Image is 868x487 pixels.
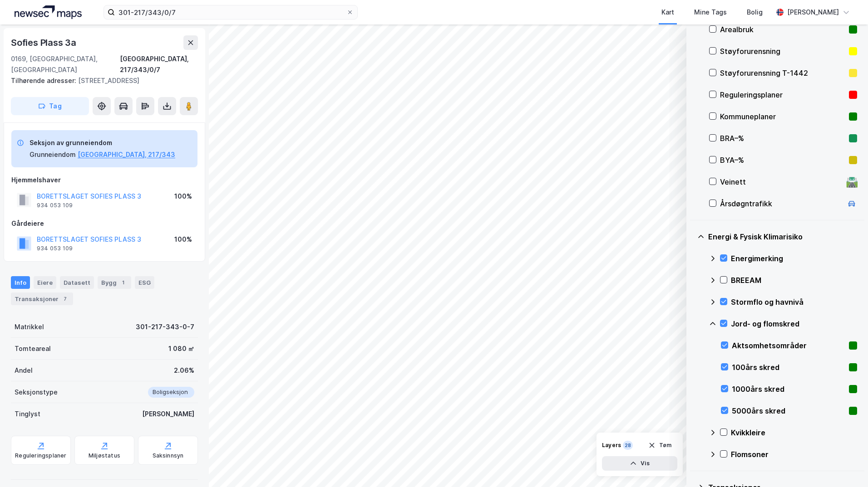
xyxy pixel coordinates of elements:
[15,409,40,419] div: Tinglyst
[731,275,857,286] div: BREEAM
[787,7,839,18] div: [PERSON_NAME]
[720,68,845,78] div: Støyforurensning T-1442
[732,384,845,394] div: 1000års skred
[142,409,194,419] div: [PERSON_NAME]
[60,294,69,303] div: 7
[720,133,845,144] div: BRA–%
[731,297,857,307] div: Stormflo og havnivå
[120,54,198,75] div: [GEOGRAPHIC_DATA], 217/343/0/7
[732,405,845,416] div: 5000års skred
[731,427,857,438] div: Kvikkleire
[11,77,78,84] span: Tilhørende adresser:
[11,292,73,305] div: Transaksjoner
[720,111,845,122] div: Kommuneplaner
[174,365,194,376] div: 2.06%
[732,362,845,373] div: 100års skred
[60,276,94,289] div: Datasett
[623,441,633,450] div: 28
[720,198,843,209] div: Årsdøgntrafikk
[642,438,677,453] button: Tøm
[602,456,677,471] button: Vis
[78,149,175,160] button: [GEOGRAPHIC_DATA], 217/343
[731,253,857,264] div: Energimerking
[732,340,845,351] div: Aktsomhetsområder
[135,276,154,289] div: ESG
[11,35,78,50] div: Sofies Plass 3a
[708,231,857,242] div: Energi & Fysisk Klimarisiko
[661,7,674,18] div: Kart
[89,452,120,459] div: Miljøstatus
[823,443,868,487] iframe: Chat Widget
[153,452,184,459] div: Saksinnsyn
[37,245,73,252] div: 934 053 109
[720,24,845,35] div: Arealbruk
[168,343,194,354] div: 1 080 ㎡
[98,276,131,289] div: Bygg
[720,89,845,100] div: Reguleringsplaner
[30,137,175,148] div: Seksjon av grunneiendom
[118,278,128,287] div: 1
[15,365,33,376] div: Andel
[11,54,120,75] div: 0169, [GEOGRAPHIC_DATA], [GEOGRAPHIC_DATA]
[731,449,857,460] div: Flomsoner
[694,7,727,18] div: Mine Tags
[720,46,845,57] div: Støyforurensning
[15,321,44,332] div: Matrikkel
[30,149,76,160] div: Grunneiendom
[174,234,192,245] div: 100%
[731,318,857,329] div: Jord- og flomskred
[11,218,197,229] div: Gårdeiere
[11,75,191,86] div: [STREET_ADDRESS]
[15,452,66,459] div: Reguleringsplaner
[37,202,73,209] div: 934 053 109
[15,343,51,354] div: Tomteareal
[11,97,89,115] button: Tag
[747,7,763,18] div: Bolig
[34,276,56,289] div: Eiere
[174,191,192,202] div: 100%
[720,155,845,166] div: BYA–%
[602,442,621,449] div: Layers
[15,5,82,19] img: logo.a4113a55bc3d86da70a041830d287a7e.svg
[11,276,30,289] div: Info
[11,175,197,185] div: Hjemmelshaver
[15,387,58,398] div: Seksjonstype
[115,5,346,19] input: Søk på adresse, matrikkel, gårdeiere, leietakere eller personer
[846,176,858,188] div: 🛣️
[136,321,194,332] div: 301-217-343-0-7
[720,176,843,187] div: Veinett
